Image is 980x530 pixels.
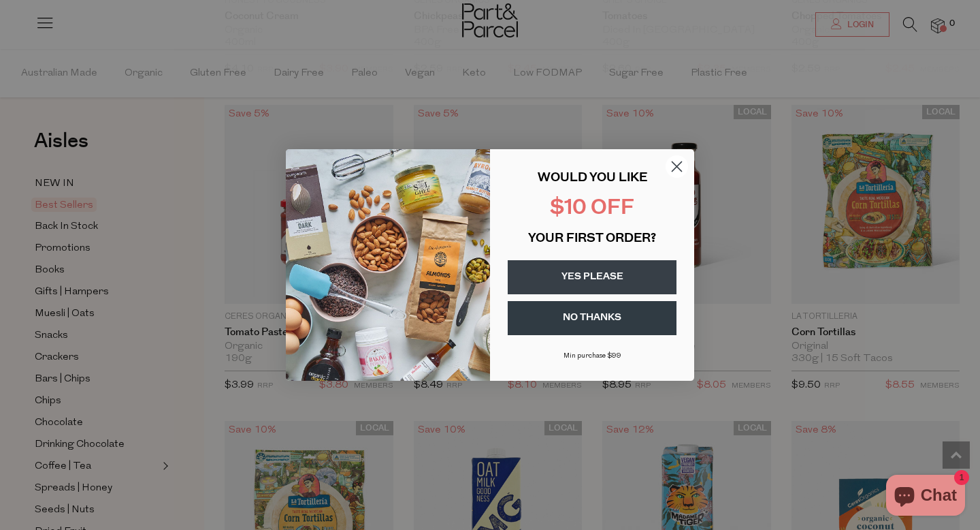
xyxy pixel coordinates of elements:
[508,301,676,335] button: NO THANKS
[882,475,969,519] inbox-online-store-chat: Shopify online store chat
[528,233,656,245] span: YOUR FIRST ORDER?
[508,260,676,294] button: YES PLEASE
[286,149,490,381] img: 43fba0fb-7538-40bc-babb-ffb1a4d097bc.jpeg
[665,155,689,178] button: Close dialog
[550,198,634,219] span: $10 OFF
[563,352,621,360] span: Min purchase $99
[538,172,647,185] span: WOULD YOU LIKE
